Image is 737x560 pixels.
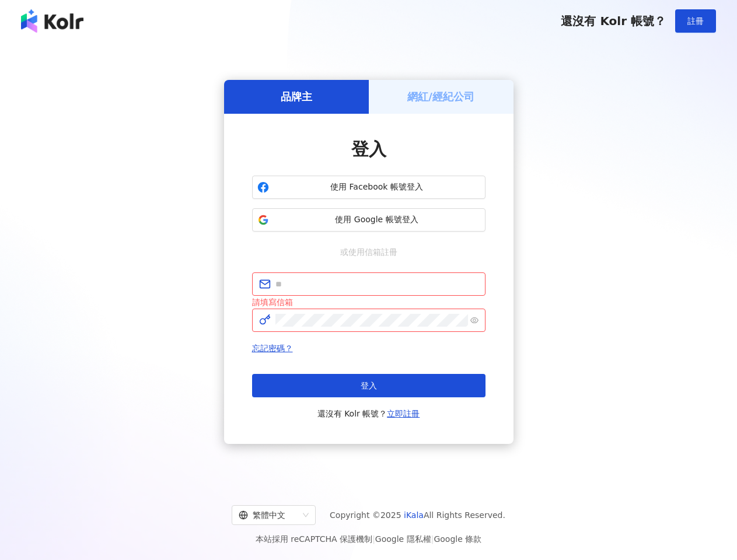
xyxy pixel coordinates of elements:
span: | [372,534,375,544]
span: 登入 [361,381,377,390]
span: | [431,534,434,544]
div: 請填寫信箱 [252,296,485,309]
a: Google 條款 [434,534,481,544]
a: 忘記密碼？ [252,344,293,353]
span: 登入 [351,139,386,159]
span: 還沒有 Kolr 帳號？ [317,407,420,421]
span: 使用 Google 帳號登入 [274,214,480,226]
h5: 品牌主 [281,89,312,104]
a: 立即註冊 [387,409,420,418]
div: 繁體中文 [239,506,298,524]
h5: 網紅/經紀公司 [407,89,474,104]
span: eye [470,316,478,324]
span: 或使用信箱註冊 [332,246,406,258]
span: 使用 Facebook 帳號登入 [274,181,480,193]
a: Google 隱私權 [375,534,431,544]
button: 登入 [252,374,485,397]
button: 註冊 [675,9,716,33]
a: iKala [404,510,424,520]
span: 本站採用 reCAPTCHA 保護機制 [256,532,481,546]
button: 使用 Facebook 帳號登入 [252,176,485,199]
span: Copyright © 2025 All Rights Reserved. [330,508,505,522]
img: logo [21,9,83,33]
button: 使用 Google 帳號登入 [252,208,485,232]
span: 註冊 [687,16,704,26]
span: 還沒有 Kolr 帳號？ [561,14,666,28]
